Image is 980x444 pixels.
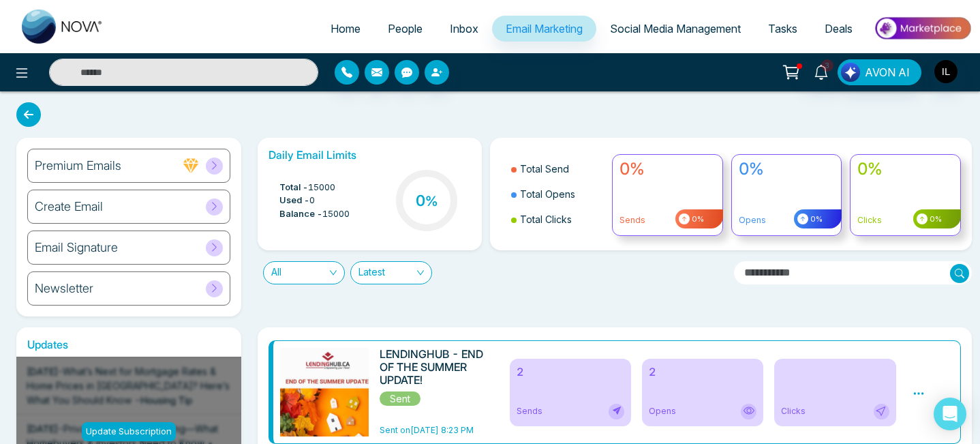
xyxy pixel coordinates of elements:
[380,348,487,387] h6: LENDINGHUB - END OF THE SUMMER UPDATE!
[754,16,811,42] a: Tasks
[690,213,704,225] span: 0%
[308,181,335,194] span: 15000
[309,194,315,207] span: 0
[781,405,806,417] span: Clicks
[619,160,716,179] h4: 0%
[768,22,797,35] span: Tasks
[35,158,121,173] h6: Premium Emails
[271,262,337,284] span: All
[506,22,583,35] span: Email Marketing
[934,398,966,430] div: Open Intercom Messenger
[610,22,741,35] span: Social Media Management
[838,59,921,85] button: AVON AI
[425,193,438,209] span: %
[380,425,474,435] span: Sent on [DATE] 8:23 PM
[35,199,103,214] h6: Create Email
[739,160,835,179] h4: 0%
[511,181,604,207] li: Total Opens
[416,192,438,209] h3: 0
[739,214,835,226] p: Opens
[269,149,472,162] h6: Daily Email Limits
[388,22,423,35] span: People
[374,16,436,42] a: People
[279,181,308,194] span: Total -
[511,156,604,181] li: Total Send
[873,13,972,44] img: Market-place.gif
[821,59,833,72] span: 3
[35,240,118,255] h6: Email Signature
[857,160,953,179] h4: 0%
[865,64,910,80] span: AVON AI
[322,207,350,221] span: 15000
[596,16,754,42] a: Social Media Management
[808,213,823,225] span: 0%
[22,10,104,44] img: Nova CRM Logo
[279,194,309,207] span: Used -
[517,366,624,379] h6: 2
[450,22,478,35] span: Inbox
[380,391,420,406] span: Sent
[934,60,958,83] img: User Avatar
[16,338,241,351] h6: Updates
[279,207,322,221] span: Balance -
[331,22,361,35] span: Home
[492,16,596,42] a: Email Marketing
[841,63,860,82] img: Lead Flow
[825,22,853,35] span: Deals
[649,405,676,417] span: Opens
[649,366,756,379] h6: 2
[857,214,953,226] p: Clicks
[619,214,716,226] p: Sends
[517,405,542,417] span: Sends
[35,281,93,296] h6: Newsletter
[511,207,604,232] li: Total Clicks
[82,422,176,441] div: Update Subscription
[317,16,374,42] a: Home
[928,213,942,225] span: 0%
[358,262,424,284] span: Latest
[436,16,492,42] a: Inbox
[811,16,866,42] a: Deals
[805,59,838,83] a: 3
